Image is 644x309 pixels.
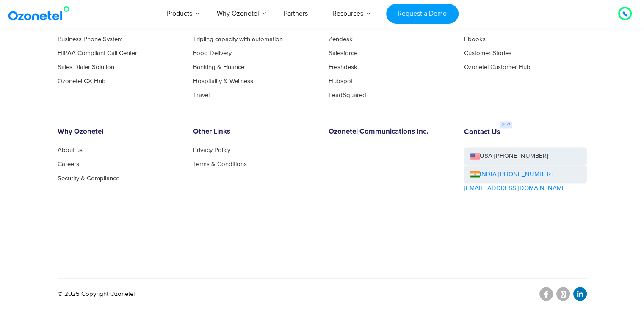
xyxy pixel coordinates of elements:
a: Privacy Policy [193,147,230,153]
a: Tripling capacity with automation [193,36,283,42]
a: Customer Stories [464,50,511,56]
a: Security & Compliance [58,175,119,181]
a: Hospitality & Wellness [193,78,253,84]
a: Sales Dialer Solution [58,64,114,70]
a: Careers [58,161,79,167]
a: Salesforce [329,50,357,56]
a: About us [58,147,83,153]
a: Ebooks [464,36,486,42]
a: Hubspot [329,78,353,84]
img: ind-flag.png [470,171,480,177]
a: Request a Demo [386,4,459,24]
a: Banking & Finance [193,64,244,70]
a: HIPAA Compliant Call Center [58,50,137,56]
a: Blog [464,22,477,28]
h6: Contact Us [464,128,500,137]
h6: Ozonetel Communications Inc. [329,128,451,136]
a: Travel [193,92,210,98]
a: INDIA [PHONE_NUMBER] [470,169,553,179]
a: Freshdesk [329,64,357,70]
a: LeadSquared [329,92,366,98]
a: Terms & Conditions [193,161,247,167]
a: Business Phone System [58,36,123,42]
a: Food Delivery [193,50,232,56]
h6: Why Ozonetel [58,128,180,136]
a: Ozonetel CX Hub [58,78,106,84]
a: Call Center Solution [58,22,112,28]
h6: Other Links [193,128,316,136]
img: us-flag.png [470,153,480,160]
a: Zendesk [329,36,353,42]
a: USA [PHONE_NUMBER] [464,147,587,166]
a: [EMAIL_ADDRESS][DOMAIN_NAME] [464,183,567,193]
a: Ozonetel Customer Hub [464,64,531,70]
p: © 2025 Copyright Ozonetel [58,289,135,299]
